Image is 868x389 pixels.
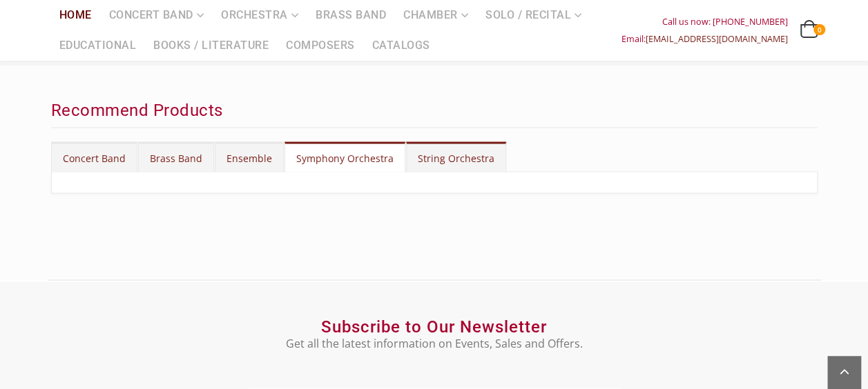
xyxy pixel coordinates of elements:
p: Get all the latest information on Events, Sales and Offers. [248,335,621,351]
a: Ensemble [215,141,284,172]
a: Concert Band [51,141,137,172]
h2: Recommend Products [51,99,818,128]
a: Composers [278,30,363,61]
a: Catalogs [364,30,438,61]
a: Brass Band [138,141,214,172]
a: Educational [51,30,145,61]
h2: Subscribe to Our Newsletter [248,316,621,337]
span: 0 [813,24,824,35]
a: Books / Literature [145,30,277,61]
a: [EMAIL_ADDRESS][DOMAIN_NAME] [646,33,788,45]
a: String Orchestra [406,141,506,172]
a: Symphony Orchestra [284,141,405,172]
div: Call us now: [PHONE_NUMBER] [621,13,788,30]
div: Email: [621,30,788,48]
